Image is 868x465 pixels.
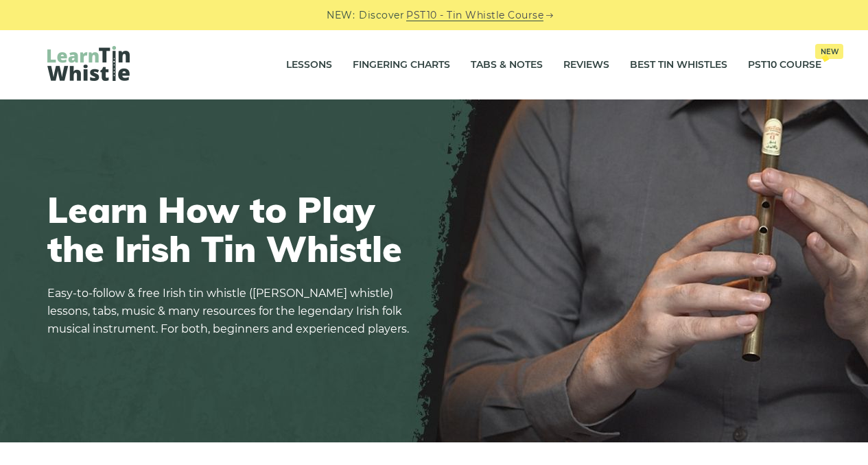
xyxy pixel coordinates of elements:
a: Tabs & Notes [471,48,543,82]
h1: Learn How to Play the Irish Tin Whistle [47,190,418,268]
span: New [815,44,843,59]
a: Lessons [286,48,332,82]
a: Reviews [563,48,609,82]
a: PST10 CourseNew [748,48,821,82]
a: Best Tin Whistles [630,48,727,82]
a: Fingering Charts [353,48,450,82]
p: Easy-to-follow & free Irish tin whistle ([PERSON_NAME] whistle) lessons, tabs, music & many resou... [47,285,418,338]
img: LearnTinWhistle.com [47,46,130,81]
